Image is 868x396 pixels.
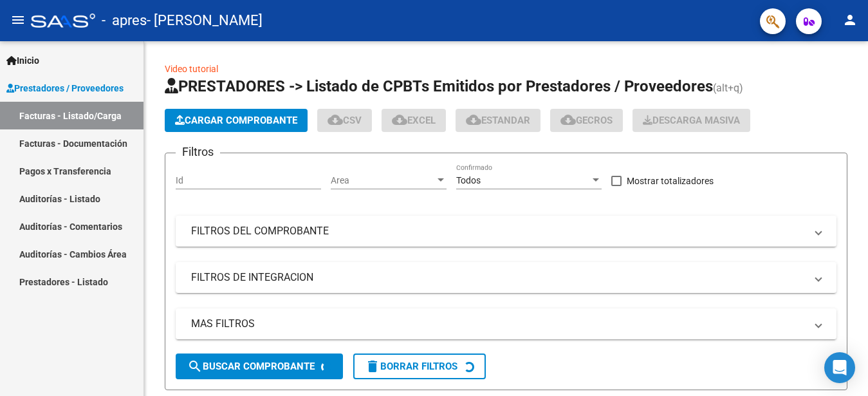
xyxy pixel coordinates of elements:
[102,6,147,35] span: - apres
[191,270,806,285] mat-panel-title: FILTROS DE INTEGRACION
[353,354,486,379] button: Borrar Filtros
[328,112,343,127] mat-icon: cloud_download
[165,64,218,74] a: Video tutorial
[392,115,436,126] span: EXCEL
[643,115,740,126] span: Descarga Masiva
[328,115,362,126] span: CSV
[633,109,750,132] button: Descarga Masiva
[187,361,315,372] span: Buscar Comprobante
[466,112,481,127] mat-icon: cloud_download
[560,112,576,127] mat-icon: cloud_download
[627,173,714,189] span: Mostrar totalizadores
[713,82,743,94] span: (alt+q)
[560,115,613,126] span: Gecros
[6,53,39,68] span: Inicio
[176,216,836,247] mat-expansion-panel-header: FILTROS DEL COMPROBANTE
[392,112,407,127] mat-icon: cloud_download
[176,354,343,379] button: Buscar Comprobante
[176,262,836,293] mat-expansion-panel-header: FILTROS DE INTEGRACION
[550,109,623,132] button: Gecros
[466,115,530,126] span: Estandar
[176,308,836,339] mat-expansion-panel-header: MAS FILTROS
[187,359,203,374] mat-icon: search
[824,352,855,383] div: Open Intercom Messenger
[165,109,308,132] button: Cargar Comprobante
[165,77,713,95] span: PRESTADORES -> Listado de CPBTs Emitidos por Prestadores / Proveedores
[633,109,750,132] app-download-masive: Descarga masiva de comprobantes (adjuntos)
[176,143,220,161] h3: Filtros
[365,361,457,372] span: Borrar Filtros
[365,359,380,374] mat-icon: delete
[842,12,858,28] mat-icon: person
[456,109,540,132] button: Estandar
[191,224,806,238] mat-panel-title: FILTROS DEL COMPROBANTE
[317,109,372,132] button: CSV
[331,175,435,186] span: Area
[10,12,26,28] mat-icon: menu
[382,109,446,132] button: EXCEL
[456,175,481,185] span: Todos
[147,6,263,35] span: - [PERSON_NAME]
[6,81,124,95] span: Prestadores / Proveedores
[191,317,806,331] mat-panel-title: MAS FILTROS
[175,115,297,126] span: Cargar Comprobante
